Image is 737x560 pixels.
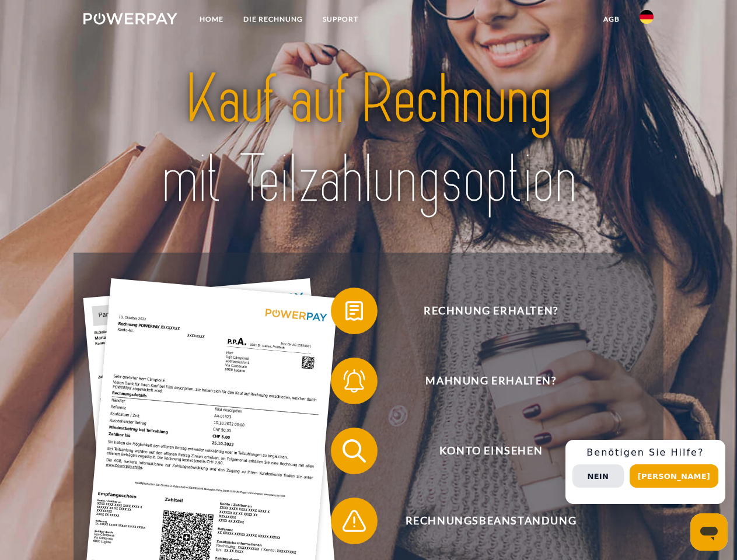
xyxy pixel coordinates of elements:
span: Rechnung erhalten? [348,288,634,334]
button: Rechnung erhalten? [331,288,634,334]
a: SUPPORT [313,9,368,30]
h3: Benötigen Sie Hilfe? [572,447,718,459]
button: Mahnung erhalten? [331,358,634,404]
a: Home [190,9,233,30]
button: Konto einsehen [331,428,634,474]
img: qb_search.svg [340,436,369,466]
a: agb [593,9,630,30]
button: [PERSON_NAME] [630,464,718,488]
iframe: Schaltfläche zum Öffnen des Messaging-Fensters [690,513,728,551]
img: de [640,10,654,24]
img: qb_bell.svg [340,366,369,395]
span: Rechnungsbeanstandung [348,498,634,544]
div: Schnellhilfe [565,440,725,504]
span: Mahnung erhalten? [348,358,634,404]
img: title-powerpay_de.svg [111,56,626,223]
a: DIE RECHNUNG [233,9,313,30]
span: Konto einsehen [348,428,634,474]
button: Nein [572,464,624,488]
img: qb_bill.svg [340,296,369,325]
img: logo-powerpay-white.svg [83,13,177,24]
button: Rechnungsbeanstandung [331,498,634,544]
img: qb_warning.svg [340,506,369,535]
